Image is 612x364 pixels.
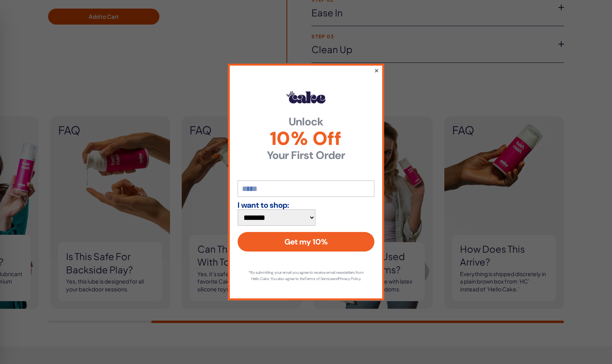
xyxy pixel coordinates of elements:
[305,276,332,281] a: Terms of Service
[245,269,367,282] p: *By submitting your email you agree to receive email newsletters from Hello Cake. You also agree ...
[238,116,374,127] strong: Unlock
[338,276,360,281] a: Privacy Policy
[238,201,289,209] strong: I want to shop:
[374,66,379,75] button: ×
[238,150,374,161] strong: Your First Order
[286,91,326,103] img: Hello Cake
[238,129,374,148] span: 10% Off
[238,232,374,252] button: Get my 10%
